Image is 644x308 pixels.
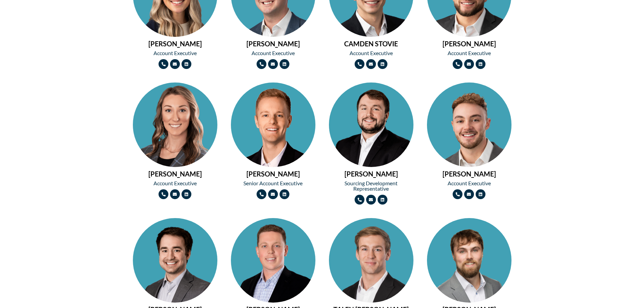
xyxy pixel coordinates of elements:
[133,170,217,177] h2: [PERSON_NAME]
[133,181,217,186] h2: Account Executive
[231,40,315,47] h2: [PERSON_NAME]
[427,50,511,56] h2: Account Executive
[329,50,413,56] h2: Account Executive
[329,40,413,47] h2: CAMDEN STOVIE
[133,40,217,47] h2: [PERSON_NAME]
[427,181,511,186] h2: Account Executive
[231,50,315,56] h2: Account Executive
[329,170,413,177] h2: [PERSON_NAME]
[133,50,217,56] h2: Account Executive
[427,40,511,47] h2: [PERSON_NAME]
[329,181,413,191] h2: Sourcing Development Representative
[231,170,315,177] h2: [PERSON_NAME]
[427,170,511,177] h2: [PERSON_NAME]
[231,181,315,186] h2: Senior Account Executive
